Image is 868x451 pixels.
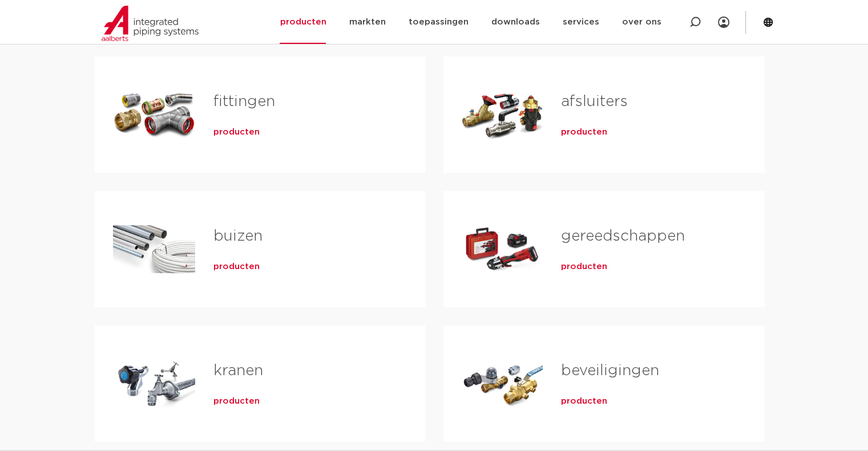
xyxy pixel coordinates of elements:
[561,94,628,109] a: afsluiters
[561,363,659,378] a: beveiligingen
[561,261,607,273] a: producten
[213,396,260,407] a: producten
[213,127,260,138] a: producten
[213,261,260,273] a: producten
[561,396,607,407] a: producten
[561,127,607,138] a: producten
[213,363,263,378] a: kranen
[561,229,685,243] a: gereedschappen
[213,229,263,243] a: buizen
[213,94,275,109] a: fittingen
